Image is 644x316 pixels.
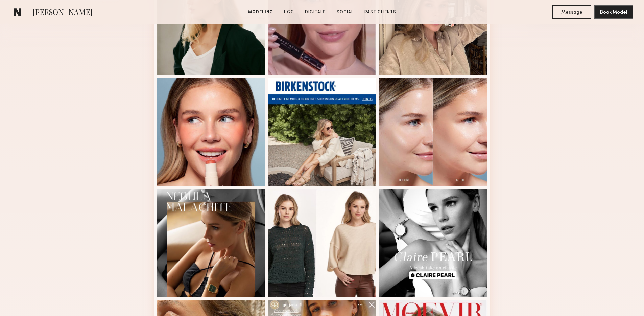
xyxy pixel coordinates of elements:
a: Digitals [302,9,329,15]
a: Book Model [594,9,633,15]
a: Modeling [245,9,276,15]
a: UGC [281,9,297,15]
a: Social [334,9,356,15]
span: [PERSON_NAME] [33,7,92,19]
button: Book Model [594,5,633,19]
a: Past Clients [362,9,399,15]
button: Message [552,5,591,19]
